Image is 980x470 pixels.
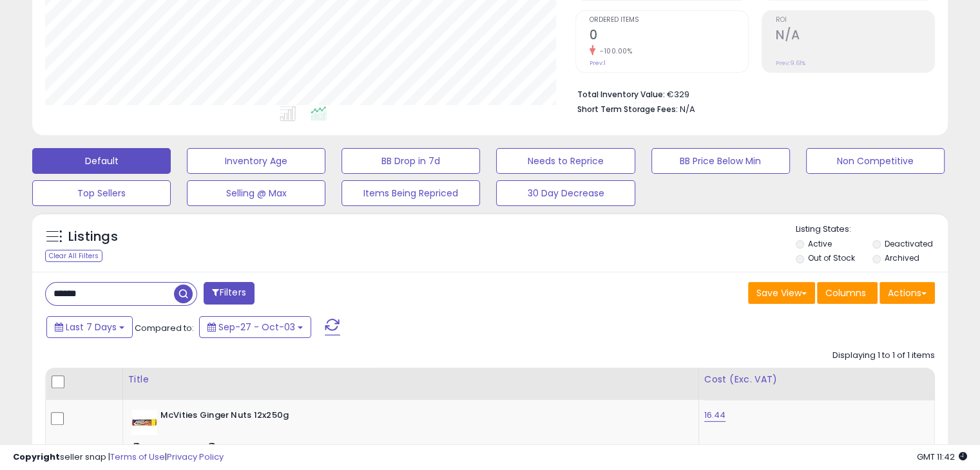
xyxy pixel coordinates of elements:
[204,282,254,305] button: Filters
[46,316,133,338] button: Last 7 Days
[577,104,678,115] b: Short Term Storage Fees:
[496,180,635,206] button: 30 Day Decrease
[135,322,194,334] span: Compared to:
[13,451,224,464] div: seller snap | |
[879,282,935,304] button: Actions
[110,451,165,463] a: Terms of Use
[748,282,815,304] button: Save View
[167,451,224,463] a: Privacy Policy
[590,59,606,67] small: Prev: 1
[825,287,866,299] span: Columns
[68,228,118,246] h5: Listings
[680,103,695,115] span: N/A
[32,180,171,206] button: Top Sellers
[806,148,945,174] button: Non Competitive
[776,59,805,67] small: Prev: 9.61%
[341,180,480,206] button: Items Being Repriced
[776,17,934,24] span: ROI
[917,451,967,463] span: 2025-10-11 11:42 GMT
[796,223,948,236] p: Listing States:
[590,28,748,45] h2: 0
[199,316,311,338] button: Sep-27 - Oct-03
[45,250,102,262] div: Clear All Filters
[187,148,325,174] button: Inventory Age
[66,321,117,334] span: Last 7 Days
[590,17,748,24] span: Ordered Items
[832,350,935,362] div: Displaying 1 to 1 of 1 items
[884,252,919,263] label: Archived
[808,252,855,263] label: Out of Stock
[218,321,295,334] span: Sep-27 - Oct-03
[776,28,934,45] h2: N/A
[704,409,726,422] a: 16.44
[595,46,632,56] small: -100.00%
[13,451,60,463] strong: Copyright
[496,148,635,174] button: Needs to Reprice
[817,282,878,304] button: Columns
[704,373,929,386] div: Cost (Exc. VAT)
[651,148,790,174] button: BB Price Below Min
[131,409,157,435] img: 21J2GqgS-eL._SL40_.jpg
[187,180,325,206] button: Selling @ Max
[884,238,932,249] label: Deactivated
[160,409,317,425] b: McVities Ginger Nuts 12x250g
[577,89,665,100] b: Total Inventory Value:
[341,148,480,174] button: BB Drop in 7d
[128,373,693,386] div: Title
[808,238,832,249] label: Active
[32,148,171,174] button: Default
[577,86,925,101] li: €329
